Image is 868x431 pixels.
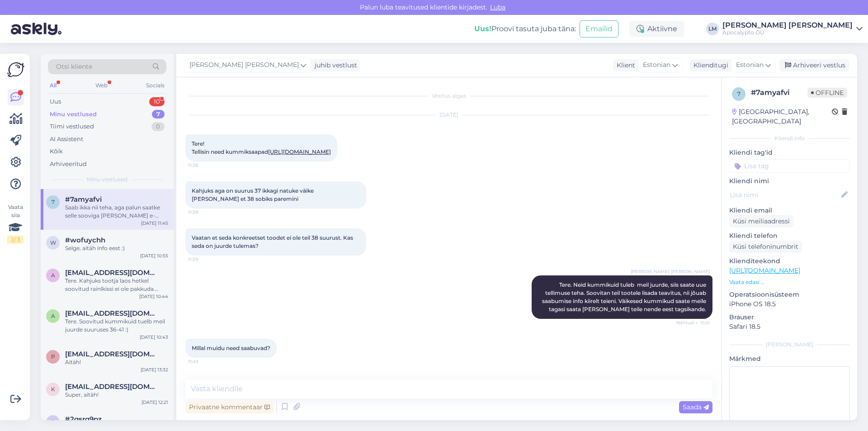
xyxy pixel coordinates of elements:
span: [PERSON_NAME] [PERSON_NAME] [189,60,299,70]
div: AI Assistent [50,135,83,144]
span: Nähtud ✓ 11:41 [676,319,710,326]
div: Socials [144,80,166,91]
p: iPhone OS 18.5 [729,299,850,309]
span: Piretviherpuu@gmail.com [65,350,159,358]
div: Klienditugi [690,61,728,70]
span: Offline [807,88,847,98]
span: #2gsrg9pz [65,415,102,423]
div: Vaata siia [7,203,24,244]
div: [DATE] 12:21 [142,399,168,406]
div: Tiimi vestlused [50,122,94,131]
p: Safari 18.5 [729,322,850,332]
div: Minu vestlused [50,110,97,119]
p: Klienditeekond [729,256,850,266]
div: Saab ikka nii teha, aga palun saatke selle sooviga [PERSON_NAME] e-mailile. [65,204,168,220]
span: k [51,386,55,393]
span: 2 [52,418,55,425]
div: 10 [149,97,165,106]
div: [DATE] 13:32 [141,366,168,373]
div: Uus [50,97,61,106]
span: Otsi kliente [56,62,92,71]
p: Brauser [729,313,850,322]
div: Tere. Kahjuks tootja laos hetkel soovitud rainlkissi ei ole pakkuda. Kuna teemegi hetkel uut tell... [65,277,168,293]
span: a [51,313,55,319]
span: Kahjuks aga on suurus 37 ikkagi natuke väike [PERSON_NAME] et 38 sobiks paremini [192,187,315,202]
span: 7 [52,199,55,205]
p: Operatsioonisüsteem [729,290,850,299]
span: a [51,272,55,279]
button: Emailid [580,20,618,38]
div: Arhiveeritud [50,160,87,169]
span: Saada [683,403,709,411]
span: Tere! Tellisin need kummiksaapad [192,140,331,155]
div: Aktiivne [629,21,684,37]
div: Kõik [50,147,63,156]
div: Klient [613,61,635,70]
input: Lisa tag [729,159,850,173]
span: Luba [487,3,508,11]
div: LM [706,23,719,35]
div: Super, aitäh! [65,391,168,399]
div: 2 / 3 [7,236,24,244]
span: kirchkristi@gmail.com [65,383,159,391]
a: [PERSON_NAME] [PERSON_NAME]Apocalypto OÜ [722,22,863,36]
b: Uus! [474,24,491,33]
div: Apocalypto OÜ [722,29,853,36]
div: [PERSON_NAME] [729,341,850,349]
span: w [50,239,56,246]
div: Kliendi info [729,134,850,142]
a: [URL][DOMAIN_NAME] [729,266,800,275]
span: Vaatan et seda konkreetset toodet ei ole teil 38 suurust. Kas seda on juurde tulemas? [192,234,354,249]
p: Kliendi tag'id [729,148,850,157]
span: 11:38 [188,162,222,169]
div: [DATE] 10:44 [139,293,168,300]
div: Küsi telefoninumbrit [729,241,802,253]
span: Tere. Neid kummikuid tuleb meil juurde, siis saate uue tellimuse teha. Soovitan teil tootele lisa... [542,281,708,313]
span: Minu vestlused [87,175,127,184]
div: [GEOGRAPHIC_DATA], [GEOGRAPHIC_DATA] [732,107,832,126]
p: Kliendi telefon [729,231,850,241]
span: 11:39 [188,256,222,263]
div: Selge, aitäh info eest :) [65,244,168,252]
p: Kliendi nimi [729,176,850,186]
div: Web [94,80,109,91]
div: 7 [152,110,165,119]
p: Kliendi email [729,206,850,215]
div: Küsi meiliaadressi [729,215,793,227]
span: 7 [737,90,741,97]
p: Märkmed [729,354,850,364]
a: [URL][DOMAIN_NAME] [268,148,331,155]
div: Proovi tasuta juba täna: [474,24,576,34]
div: Privaatne kommentaar [185,401,274,413]
div: [DATE] 10:43 [140,334,168,341]
div: juhib vestlust [311,61,357,70]
div: [DATE] 10:55 [140,252,168,259]
span: Millal muidu need saabuvad? [192,345,270,351]
div: All [48,80,58,91]
span: Estonian [643,60,670,70]
div: [PERSON_NAME] [PERSON_NAME] [722,22,853,29]
input: Lisa nimi [730,190,840,200]
div: # 7amyafvi [751,87,807,98]
span: 11:39 [188,209,222,216]
div: Arhiveeri vestlus [779,59,849,71]
div: Tere. Soovitud kummikuid tuelb meil juurde suuruses 36-41 :) [65,317,168,334]
span: agnekekisev@gmail.com [65,269,159,277]
div: [DATE] [185,111,712,119]
div: Vestlus algas [185,92,712,100]
div: 0 [151,122,165,131]
span: #7amyafvi [65,195,102,204]
span: annika.pajupuu@gmail.com [65,309,159,317]
img: Askly Logo [7,61,24,78]
span: P [51,353,55,360]
div: [DATE] 11:45 [141,220,168,227]
span: [PERSON_NAME] [PERSON_NAME] [631,268,710,275]
span: Estonian [736,60,764,70]
p: Vaata edasi ... [729,278,850,286]
div: Aitäh! [65,358,168,366]
span: #wofuychh [65,236,105,244]
span: 11:43 [188,358,222,365]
